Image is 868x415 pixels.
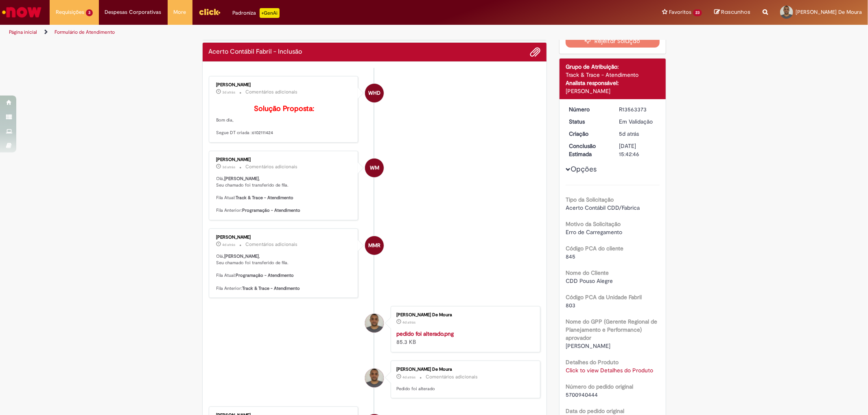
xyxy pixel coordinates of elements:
button: Rejeitar Solução [566,35,660,48]
span: 3d atrás [223,90,236,95]
p: Olá, , Seu chamado foi transferido de fila. Fila Atual: Fila Anterior: [216,176,352,214]
div: [PERSON_NAME] [216,157,352,162]
span: [PERSON_NAME] De Moura [796,9,862,15]
dt: Conclusão Estimada [563,142,613,158]
b: Detalhes do Produto [566,359,619,366]
span: [PERSON_NAME] [566,342,610,350]
h2: Acerto Contábil Fabril - Inclusão Histórico de tíquete [209,48,302,56]
a: Página inicial [9,29,37,35]
span: Acerto Contábil CDD/Fabrica [566,204,640,211]
div: 85.3 KB [396,330,532,346]
div: Analista responsável: [566,79,660,87]
b: Número do pedido original [566,383,633,390]
span: 803 [566,302,575,309]
small: Comentários adicionais [246,163,298,170]
span: Rascunhos [721,8,750,16]
b: Data do pedido original [566,407,624,415]
img: ServiceNow [1,4,43,20]
div: 24/09/2025 14:43:55 [619,130,657,138]
div: [PERSON_NAME] De Moura [396,367,532,372]
button: Adicionar anexos [530,47,540,57]
b: Programação - Atendimento [236,272,294,278]
span: More [174,8,186,16]
span: WM [370,158,379,178]
a: Rascunhos [714,9,750,16]
time: 24/09/2025 14:43:55 [619,130,639,137]
time: 25/09/2025 13:59:42 [402,320,415,325]
p: +GenAi [260,8,280,18]
a: Click to view Detalhes do Produto [566,367,653,374]
span: Erro de Carregamento [566,228,622,236]
div: Emerson Nunes De Moura [365,369,384,387]
div: Weslley Henrique Dutra [365,84,384,102]
span: 5d atrás [619,130,639,137]
b: Nome do Cliente [566,269,609,276]
div: Grupo de Atribuição: [566,63,660,71]
p: Olá, , Seu chamado foi transferido de fila. Fila Atual: Fila Anterior: [216,253,352,291]
span: CDD Pouso Alegre [566,277,613,285]
span: 5700940444 [566,391,598,398]
span: 4d atrás [402,320,415,325]
b: Track & Trace - Atendimento [236,195,294,201]
span: 4d atrás [223,242,236,247]
b: [PERSON_NAME] [225,176,259,182]
span: Despesas Corporativas [105,8,162,16]
span: Requisições [56,8,84,16]
time: 25/09/2025 15:32:51 [223,242,236,247]
dt: Criação [563,130,613,138]
div: Track & Trace - Atendimento [566,71,660,79]
a: pedido foi alterado.png [396,330,454,337]
time: 27/09/2025 10:07:24 [223,90,236,95]
div: Matheus Maia Rocha [365,236,384,255]
div: R13563373 [619,105,657,113]
b: Programação - Atendimento [243,207,301,213]
span: 3d atrás [223,165,236,169]
div: [PERSON_NAME] [566,87,660,95]
p: Pedido foi alterado [396,386,532,392]
span: Favoritos [669,8,691,16]
ul: Trilhas de página [6,25,573,40]
b: Motivo da Solicitação [566,220,621,228]
div: [PERSON_NAME] De Moura [396,313,532,317]
div: [DATE] 15:42:46 [619,142,657,158]
div: Wendel Mantovani [365,159,384,177]
span: WHD [368,83,380,103]
img: click_logo_yellow_360x200.png [199,6,221,18]
small: Comentários adicionais [246,241,298,248]
b: Solução Proposta: [254,104,314,113]
div: Em Validação [619,117,657,126]
time: 25/09/2025 13:58:43 [402,375,415,380]
div: [PERSON_NAME] [216,83,352,87]
b: Código PCA do cliente [566,245,623,252]
span: 23 [693,9,702,16]
span: 845 [566,253,575,260]
b: Nome do GPP (Gerente Regional de Planejamento e Performance) aprovador [566,318,657,341]
div: Padroniza [233,8,280,18]
div: Emerson Nunes De Moura [365,314,384,332]
b: Código PCA da Unidade Fabril [566,293,642,301]
p: Bom dia, Segue DT criada :6102111424 [216,105,352,136]
b: Tipo da Solicitação [566,196,614,203]
b: [PERSON_NAME] [225,253,259,259]
span: 3 [86,9,93,16]
small: Comentários adicionais [246,89,298,96]
span: MMR [368,236,380,255]
dt: Status [563,117,613,126]
span: 4d atrás [402,375,415,380]
a: Formulário de Atendimento [55,29,115,35]
small: Comentários adicionais [426,374,478,380]
div: [PERSON_NAME] [216,235,352,240]
dt: Número [563,105,613,113]
b: Track & Trace - Atendimento [243,285,300,291]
